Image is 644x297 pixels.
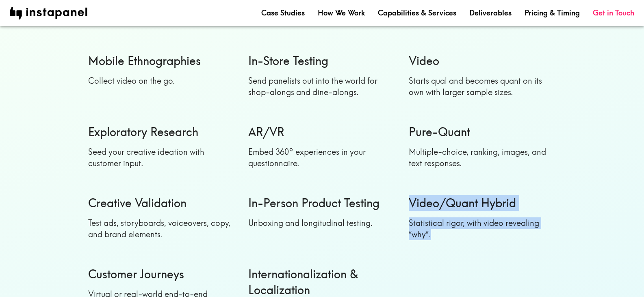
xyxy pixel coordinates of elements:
p: Embed 360° experiences in your questionnaire. [248,146,396,169]
h6: In-Person Product Testing [248,195,396,211]
p: Send panelists out into the world for shop-alongs and dine-alongs. [248,75,396,98]
a: Case Studies [261,8,305,18]
a: Pricing & Timing [525,8,580,18]
a: Capabilities & Services [378,8,456,18]
h6: AR/VR [248,124,396,140]
h6: Mobile Ethnographies [88,53,236,69]
h6: In-Store Testing [248,53,396,69]
h6: Exploratory Research [88,124,236,140]
h6: Customer Journeys [88,266,236,282]
h6: Pure-Quant [409,124,556,140]
a: Get in Touch [593,8,634,18]
a: Deliverables [469,8,512,18]
p: Collect video on the go. [88,75,236,87]
p: Statistical rigor, with video revealing “why”. [409,217,556,240]
h6: Video [409,53,556,69]
p: Starts qual and becomes quant on its own with larger sample sizes. [409,75,556,98]
p: Seed your creative ideation with customer input. [88,146,236,169]
p: Test ads, storyboards, voiceovers, copy, and brand elements. [88,217,236,240]
h6: Video/Quant Hybrid [409,195,556,211]
a: How We Work [318,8,365,18]
h6: Creative Validation [88,195,236,211]
p: Multiple-choice, ranking, images, and text responses. [409,146,556,169]
img: instapanel [10,7,87,20]
p: Unboxing and longitudinal testing. [248,217,396,229]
